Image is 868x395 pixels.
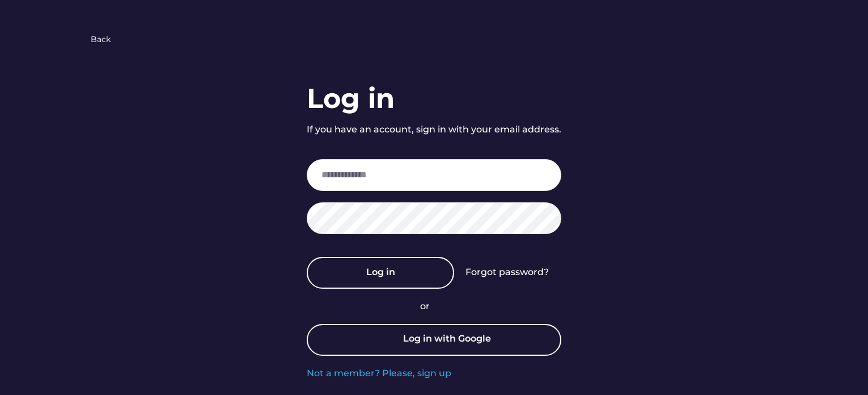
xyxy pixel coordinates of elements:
img: yH5BAEAAAAALAAAAAABAAEAAAIBRAA7 [357,23,510,57]
div: Not a member? Please, sign up [307,367,451,380]
div: Log in [307,80,395,118]
div: If you have an account, sign in with your email address. [307,123,561,136]
div: Forgot password? [465,266,549,278]
img: yH5BAEAAAAALAAAAAABAAEAAAIBRAA7 [378,331,395,348]
div: Log in with Google [403,332,491,347]
button: Log in [307,257,454,289]
div: Back [91,34,111,45]
div: or [420,300,448,313]
img: yH5BAEAAAAALAAAAAABAAEAAAIBRAA7 [71,33,85,47]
